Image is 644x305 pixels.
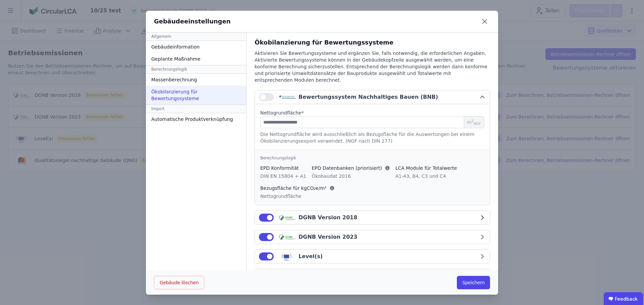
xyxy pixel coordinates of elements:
[260,131,484,144] div: Die Nettogrundfläche wird ausschließlich als Bezugsfläche für die Auswertungen bei einem Ökobilan...
[255,211,490,224] button: DGNB Version 2018
[154,276,204,289] button: Gebäude löschen
[312,173,390,179] div: Ökobaudat 2016
[395,173,457,179] div: A1-A3, B4, C3 und C4
[260,109,304,116] label: audits.requiredField
[146,113,246,125] div: Automatische Produktverknüpfung
[457,276,490,289] button: Speichern
[146,104,246,113] div: Import
[146,41,246,53] div: Gebäudeinformation
[299,233,357,241] div: DGNB Version 2023
[260,165,306,171] div: EPD Konformität
[299,252,323,260] div: Level(s)
[255,269,490,283] button: Qualitätssiegel nachhaltige Gebäude (QNG)
[395,165,457,171] div: LCA Module für Totalwerte
[255,250,490,263] button: Level(s)
[279,214,296,222] img: dgnb_logo-x_03lAI3.svg
[312,165,382,171] span: EPD Datenbanken (priorisiert)
[146,32,246,41] div: Allgemein
[255,230,490,244] button: DGNB Version 2023
[146,86,246,104] div: Ökobilanzierung für Bewertungssysteme
[260,155,484,161] div: Berechnungslogik
[255,50,490,90] div: Aktivieren Sie Bewertungssysteme und ergänzen Sie, falls notwendig, die erforderlichen Angaben. A...
[260,193,335,200] div: Nettogrundfläche
[260,185,335,192] div: Bezugsfläche für kgCO₂e/m²
[299,214,357,222] div: DGNB Version 2018
[255,38,490,47] div: Ökobilanzierung für Bewertungssysteme
[279,252,296,260] img: levels_logo-Bv5juQb_.svg
[279,233,296,241] img: dgnb_logo-x_03lAI3.svg
[260,173,306,179] div: DIN EN 15804 + A1
[255,90,490,104] button: Bewertungssystem Nachhaltiges Bauen (BNB)
[467,119,481,126] span: m
[474,122,481,126] sub: NGF
[154,17,231,26] div: Gebäudeeinstellungen
[299,93,438,101] div: Bewertungssystem Nachhaltiges Bauen (BNB)
[471,119,474,123] sup: 2
[146,74,246,86] div: Massenberechnung
[146,65,246,74] div: Berechnungslogik
[146,53,246,65] div: Geplante Maßnahme
[279,93,296,101] img: bnb_logo-CNxcAojW.svg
